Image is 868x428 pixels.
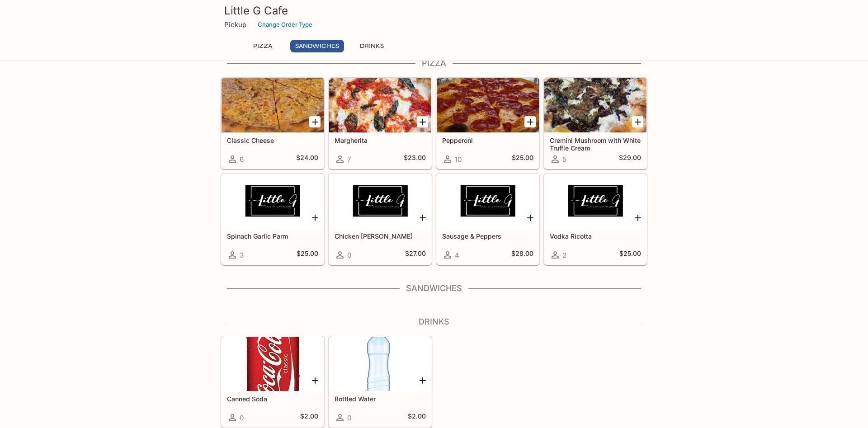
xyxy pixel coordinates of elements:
[437,174,539,228] div: Sausage & Peppers
[632,116,643,127] button: Add Cremini Mushroom with White Truffle Cream
[404,154,426,165] h5: $23.00
[544,174,646,228] div: Vodka Ricotta
[227,232,318,240] h5: Spinach Garlic Parm
[562,155,566,164] span: 5
[242,40,283,52] button: Pizza
[329,78,431,132] div: Margherita
[296,154,318,165] h5: $24.00
[222,78,324,132] div: Classic Cheese
[442,232,533,240] h5: Sausage & Peppers
[417,212,428,223] button: Add Chicken Alfredo
[437,78,539,132] div: Pepperoni
[221,336,324,428] a: Canned Soda0$2.00
[351,40,392,52] button: Drinks
[524,212,536,223] button: Add Sausage & Peppers
[240,251,244,259] span: 3
[227,395,318,403] h5: Canned Soda
[309,116,321,127] button: Add Classic Cheese
[632,212,643,223] button: Add Vodka Ricotta
[619,249,641,260] h5: $25.00
[335,232,426,240] h5: Chicken [PERSON_NAME]
[417,116,428,127] button: Add Margherita
[544,78,646,132] div: Cremini Mushroom with White Truffle Cream
[329,337,431,391] div: Bottled Water
[309,212,321,223] button: Add Spinach Garlic Parm
[417,375,428,386] button: Add Bottled Water
[221,58,647,68] h4: Pizza
[329,174,432,265] a: Chicken [PERSON_NAME]0$27.00
[562,251,566,259] span: 2
[544,174,647,265] a: Vodka Ricotta2$25.00
[511,249,533,260] h5: $28.00
[221,317,647,327] h4: Drinks
[240,155,244,164] span: 6
[408,412,426,423] h5: $2.00
[221,78,324,169] a: Classic Cheese6$24.00
[300,412,318,423] h5: $2.00
[329,336,432,428] a: Bottled Water0$2.00
[222,337,324,391] div: Canned Soda
[222,174,324,228] div: Spinach Garlic Parm
[512,154,533,165] h5: $25.00
[524,116,536,127] button: Add Pepperoni
[221,283,647,293] h4: Sandwiches
[455,251,459,259] span: 4
[309,375,321,386] button: Add Canned Soda
[329,78,432,169] a: Margherita7$23.00
[455,155,462,164] span: 10
[240,414,244,422] span: 0
[335,395,426,403] h5: Bottled Water
[619,154,641,165] h5: $29.00
[297,249,318,260] h5: $25.00
[221,174,324,265] a: Spinach Garlic Parm3$25.00
[436,78,539,169] a: Pepperoni10$25.00
[442,136,533,144] h5: Pepperoni
[290,40,344,52] button: Sandwiches
[347,155,351,164] span: 7
[224,20,246,29] p: Pickup
[254,18,316,32] button: Change Order Type
[329,174,431,228] div: Chicken Alfredo
[347,251,351,259] span: 0
[347,414,351,422] span: 0
[224,4,644,18] h3: Little G Cafe
[544,78,647,169] a: Cremini Mushroom with White Truffle Cream5$29.00
[405,249,426,260] h5: $27.00
[550,136,641,151] h5: Cremini Mushroom with White Truffle Cream
[227,136,318,144] h5: Classic Cheese
[436,174,539,265] a: Sausage & Peppers4$28.00
[335,136,426,144] h5: Margherita
[550,232,641,240] h5: Vodka Ricotta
